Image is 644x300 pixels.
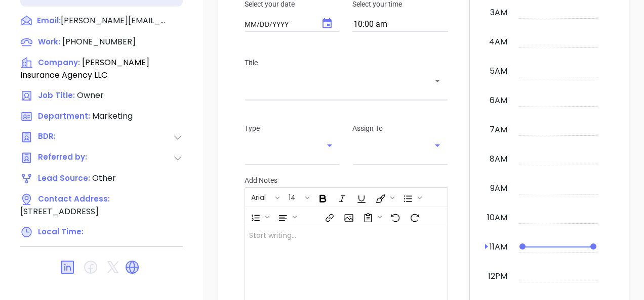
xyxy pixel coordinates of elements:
span: Lead Source: [38,173,90,183]
button: Open [430,74,445,88]
span: BDR: [38,131,91,143]
span: Other [92,172,116,184]
span: Fill color or set the text color [371,189,397,206]
span: Marketing [92,110,133,122]
button: 14 [284,189,303,206]
span: [PERSON_NAME][EMAIL_ADDRESS][DOMAIN_NAME] [61,15,167,27]
div: 3am [488,7,509,19]
span: Arial [246,192,271,199]
div: 9am [488,182,509,194]
span: Font size [283,189,312,206]
span: Local Time: [38,226,84,237]
p: Add Notes [245,175,448,186]
div: 7am [488,124,509,136]
span: [STREET_ADDRESS] [20,206,99,217]
button: Choose date, selected date is Oct 8, 2025 [315,12,339,36]
span: [PERSON_NAME] Insurance Agency LLC [20,57,149,81]
div: 4am [487,36,509,48]
span: Underline [351,189,370,206]
div: 10am [485,212,509,224]
span: [PHONE_NUMBER] [62,36,136,47]
p: Title [245,57,448,68]
span: Undo [385,208,404,225]
span: Font family [246,189,282,206]
p: Assign To [352,123,448,134]
button: Arial [246,189,273,206]
span: Insert Image [339,208,357,225]
div: 6am [488,94,509,107]
span: 14 [284,192,301,199]
span: Italic [332,189,350,206]
div: 8am [488,153,509,165]
span: Surveys [358,208,384,225]
span: Department: [38,111,90,121]
button: Open [323,138,337,153]
span: Job Title: [38,90,75,101]
span: Contact Address: [38,193,110,204]
span: Company: [38,57,80,68]
button: Open [430,138,445,153]
span: Insert Unordered List [398,189,424,206]
span: Insert link [319,208,338,225]
div: 5am [488,65,509,77]
span: Bold [313,189,331,206]
div: 11am [488,241,509,253]
span: Insert Ordered List [246,208,272,225]
input: MM/DD/YYYY [245,20,311,29]
span: Work : [38,36,60,47]
span: Email: [37,15,61,28]
div: 12pm [486,270,509,282]
span: Owner [77,89,104,101]
p: Type [245,123,340,134]
span: Redo [405,208,423,225]
span: Referred by: [38,152,91,164]
span: Align [273,208,299,225]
